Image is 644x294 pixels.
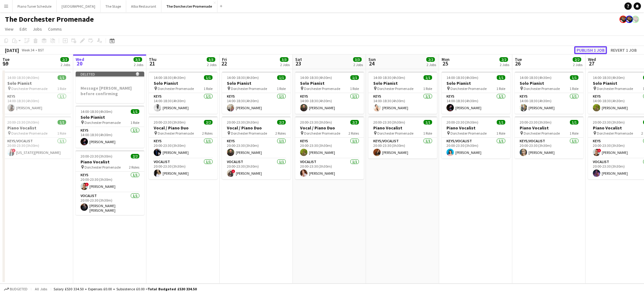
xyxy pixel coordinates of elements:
[149,125,217,131] h3: Vocal / Piano Duo
[295,116,364,179] app-job-card: 20:00-23:30 (3h30m)2/2Vocal / Piano Duo Dorchester Promenade2 RolesKeys1/120:00-23:30 (3h30m)[PER...
[131,109,139,114] span: 1/1
[515,72,583,114] div: 14:00-18:30 (4h30m)1/1Solo Pianist Dorchester Promenade1 RoleKeys1/114:00-18:30 (4h30m)[PERSON_NAME]
[204,120,213,125] span: 2/2
[499,57,508,62] span: 2/2
[76,72,144,103] div: Deleted Message [PERSON_NAME] before confirming
[294,60,302,67] span: 23
[350,86,359,91] span: 1 Role
[295,138,364,158] app-card-role: Keys1/120:00-23:30 (3h30m)[PERSON_NAME]
[373,120,405,125] span: 20:00-23:30 (3h30m)
[446,75,478,80] span: 14:00-18:30 (4h30m)
[2,72,71,114] app-job-card: 14:00-18:30 (4h30m)1/1Solo Pianist Dorchester Promenade1 RoleKeys1/114:00-18:30 (4h30m)[PERSON_NAME]
[497,75,505,80] span: 1/1
[520,75,552,80] span: 14:00-18:30 (4h30m)
[304,86,340,91] span: Dorchester Promenade
[149,158,217,179] app-card-role: Vocalist1/120:00-23:30 (3h30m)[PERSON_NAME]
[2,80,71,86] h3: Solo Pianist
[597,86,633,91] span: Dorchester Promenade
[222,158,291,179] app-card-role: Vocalist1/120:00-23:30 (3h30m)![PERSON_NAME]
[496,131,505,136] span: 1 Role
[424,120,432,125] span: 1/1
[231,86,267,91] span: Dorchester Promenade
[38,48,44,52] div: BST
[608,46,639,54] button: Revert 1 job
[524,131,560,136] span: Dorchester Promenade
[295,72,364,114] app-job-card: 14:00-18:30 (4h30m)1/1Solo Pianist Dorchester Promenade1 RoleKeys1/114:00-18:30 (4h30m)[PERSON_NAME]
[54,287,197,291] div: Salary £530 334.50 + Expenses £0.00 + Subsistence £0.00 =
[222,72,291,114] div: 14:00-18:30 (4h30m)1/1Solo Pianist Dorchester Promenade1 RoleKeys1/114:00-18:30 (4h30m)[PERSON_NAME]
[154,120,186,125] span: 20:00-23:30 (3h30m)
[81,154,112,158] span: 20:00-23:30 (3h30m)
[222,57,227,62] span: Fri
[2,60,9,67] span: 19
[148,60,156,67] span: 21
[620,16,627,23] app-user-avatar: Rosie Skuse
[158,131,194,136] span: Dorchester Promenade
[76,127,144,148] app-card-role: Keys1/114:00-18:30 (4h30m)[PERSON_NAME]
[207,62,217,67] div: 2 Jobs
[368,57,376,62] span: Sun
[515,116,583,158] app-job-card: 20:00-23:30 (3h30m)1/1Piano Vocalist Dorchester Promenade1 RoleKeys/Vocalist1/120:00-23:30 (3h30m...
[204,86,213,91] span: 1 Role
[2,138,71,158] app-card-role: Keys/Vocalist1/120:00-23:30 (3h30m)![US_STATE][PERSON_NAME]
[5,47,19,53] div: [DATE]
[58,120,66,125] span: 1/1
[2,116,71,158] app-job-card: 20:00-23:30 (3h30m)1/1Piano Vocalist Dorchester Promenade1 RoleKeys/Vocalist1/120:00-23:30 (3h30m...
[275,131,286,136] span: 2 Roles
[48,26,62,32] span: Comms
[85,120,121,125] span: Dorchester Promenade
[496,86,505,91] span: 1 Role
[154,75,186,80] span: 14:00-18:30 (4h30m)
[76,85,144,96] h3: Message [PERSON_NAME] before confirming
[368,116,437,158] app-job-card: 20:00-23:30 (3h30m)1/1Piano Vocalist Dorchester Promenade1 RoleKeys/Vocalist1/120:00-23:30 (3h30m...
[597,149,601,152] span: !
[295,93,364,114] app-card-role: Keys1/114:00-18:30 (4h30m)[PERSON_NAME]
[442,116,510,158] app-job-card: 20:00-23:30 (3h30m)1/1Piano Vocalist Dorchester Promenade1 RoleKeys/Vocalist1/120:00-23:30 (3h30m...
[17,25,29,33] a: Edit
[524,86,560,91] span: Dorchester Promenade
[222,138,291,158] app-card-role: Keys1/120:00-23:30 (3h30m)[PERSON_NAME]
[500,62,509,67] div: 2 Jobs
[57,0,100,12] button: [GEOGRAPHIC_DATA]
[11,86,47,91] span: Dorchester Promenade
[46,25,64,33] a: Comms
[427,62,436,67] div: 2 Jobs
[222,116,291,179] app-job-card: 20:00-23:30 (3h30m)2/2Vocal / Piano Duo Dorchester Promenade2 RolesKeys1/120:00-23:30 (3h30m)[PER...
[131,154,139,158] span: 2/2
[2,57,9,62] span: Tue
[2,125,71,131] h3: Piano Vocalist
[30,25,44,33] a: Jobs
[134,57,142,62] span: 3/3
[300,75,332,80] span: 14:00-18:30 (4h30m)
[300,120,332,125] span: 20:00-23:30 (3h30m)
[5,15,94,24] h1: The Dorchester Promenade
[76,72,144,76] div: Deleted
[441,60,450,67] span: 25
[277,75,286,80] span: 1/1
[221,60,227,67] span: 22
[423,86,432,91] span: 1 Role
[368,138,437,158] app-card-role: Keys/Vocalist1/120:00-23:30 (3h30m)[PERSON_NAME]
[130,120,139,125] span: 1 Role
[350,120,359,125] span: 2/2
[20,48,36,52] span: Week 34
[426,57,435,62] span: 2/2
[304,131,340,136] span: Dorchester Promenade
[149,116,217,179] app-job-card: 20:00-23:30 (3h30m)2/2Vocal / Piano Duo Dorchester Promenade2 RolesKeys1/120:00-23:30 (3h30m)[PER...
[597,131,633,136] span: Dorchester Promenade
[373,75,405,80] span: 14:00-18:30 (4h30m)
[423,131,432,136] span: 1 Role
[58,75,66,80] span: 1/1
[442,93,510,114] app-card-role: Keys1/114:00-18:30 (4h30m)[PERSON_NAME]
[353,62,363,67] div: 2 Jobs
[367,60,376,67] span: 24
[368,93,437,114] app-card-role: Keys1/114:00-18:30 (4h30m)[PERSON_NAME]
[277,86,286,91] span: 1 Role
[7,120,39,125] span: 20:00-23:30 (3h30m)
[149,72,217,114] app-job-card: 14:00-18:30 (4h30m)1/1Solo Pianist Dorchester Promenade1 RoleKeys1/114:00-18:30 (4h30m)[PERSON_NAME]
